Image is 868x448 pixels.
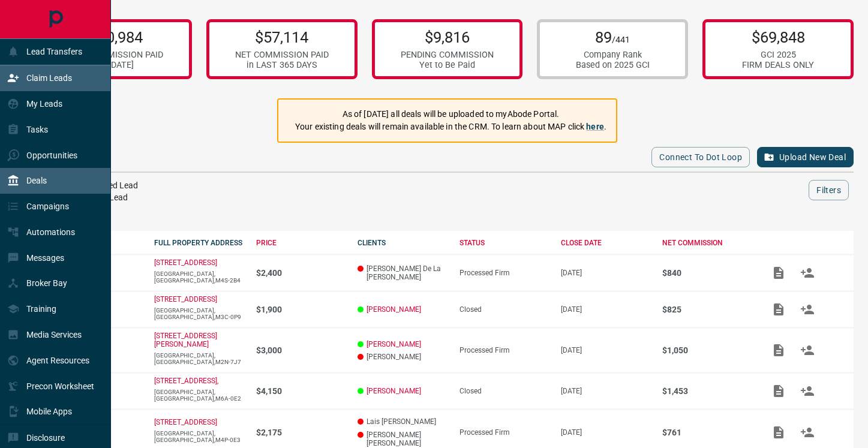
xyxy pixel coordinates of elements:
[235,28,329,46] p: $57,114
[154,307,244,320] p: [GEOGRAPHIC_DATA],[GEOGRAPHIC_DATA],M3C-0P9
[586,122,604,131] a: here
[367,387,421,395] a: [PERSON_NAME]
[651,147,750,167] button: Connect to Dot Loop
[367,305,421,314] a: [PERSON_NAME]
[235,60,329,70] div: in LAST 365 DAYS
[742,50,814,60] div: GCI 2025
[401,60,494,70] div: Yet to Be Paid
[561,387,650,395] p: [DATE]
[70,60,163,70] div: in [DATE]
[662,428,752,437] p: $761
[154,239,244,247] div: FULL PROPERTY ADDRESS
[576,28,650,46] p: 89
[401,28,494,46] p: $9,816
[742,28,814,46] p: $69,848
[793,386,822,395] span: Match Clients
[358,353,447,361] p: [PERSON_NAME]
[401,50,494,60] div: PENDING COMMISSION
[764,345,793,354] span: Add / View Documents
[662,386,752,396] p: $1,453
[367,340,421,348] a: [PERSON_NAME]
[459,269,549,277] div: Processed Firm
[662,345,752,355] p: $1,050
[764,268,793,276] span: Add / View Documents
[358,417,447,426] p: Lais [PERSON_NAME]
[154,389,244,402] p: [GEOGRAPHIC_DATA],[GEOGRAPHIC_DATA],M6A-0E2
[70,50,163,60] div: NET COMMISSION PAID
[459,428,549,437] div: Processed Firm
[295,108,606,121] p: As of [DATE] all deals will be uploaded to myAbode Portal.
[358,239,447,247] div: CLIENTS
[561,269,650,277] p: [DATE]
[154,352,244,365] p: [GEOGRAPHIC_DATA],[GEOGRAPHIC_DATA],M2N-7J7
[793,268,822,276] span: Match Clients
[459,346,549,354] div: Processed Firm
[295,121,606,133] p: Your existing deals will remain available in the CRM. To learn about MAP click .
[793,305,822,313] span: Match Clients
[154,430,244,443] p: [GEOGRAPHIC_DATA],[GEOGRAPHIC_DATA],M4P-0E3
[764,305,793,313] span: Add / View Documents
[235,50,329,60] div: NET COMMISSION PAID
[793,345,822,354] span: Match Clients
[612,35,630,45] span: /441
[70,28,163,46] p: $50,984
[757,147,854,167] button: Upload New Deal
[256,239,346,247] div: PRICE
[576,60,650,70] div: Based on 2025 GCI
[256,268,346,278] p: $2,400
[154,270,244,284] p: [GEOGRAPHIC_DATA],[GEOGRAPHIC_DATA],M4S-2B4
[459,239,549,247] div: STATUS
[764,386,793,395] span: Add / View Documents
[561,346,650,354] p: [DATE]
[662,305,752,314] p: $825
[662,268,752,278] p: $840
[662,239,752,247] div: NET COMMISSION
[154,418,217,426] a: [STREET_ADDRESS]
[154,332,217,348] a: [STREET_ADDRESS][PERSON_NAME]
[459,387,549,395] div: Closed
[809,180,849,200] button: Filters
[256,386,346,396] p: $4,150
[358,431,447,447] p: [PERSON_NAME] [PERSON_NAME]
[764,428,793,436] span: Add / View Documents
[793,428,822,436] span: Match Clients
[561,305,650,314] p: [DATE]
[256,305,346,314] p: $1,900
[561,239,650,247] div: CLOSE DATE
[358,264,447,281] p: [PERSON_NAME] De La [PERSON_NAME]
[256,345,346,355] p: $3,000
[459,305,549,314] div: Closed
[561,428,650,437] p: [DATE]
[154,377,218,385] a: [STREET_ADDRESS],
[154,295,217,303] a: [STREET_ADDRESS]
[256,428,346,437] p: $2,175
[576,50,650,60] div: Company Rank
[154,258,217,267] a: [STREET_ADDRESS]
[742,60,814,70] div: FIRM DEALS ONLY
